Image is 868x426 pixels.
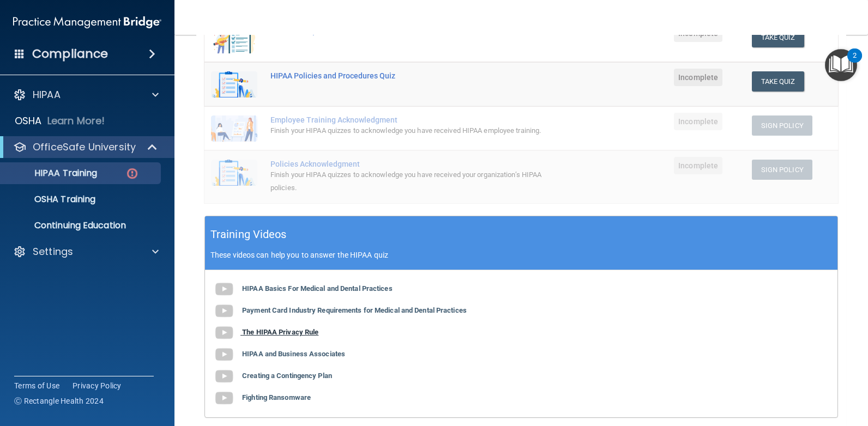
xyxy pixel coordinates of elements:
[73,380,122,391] a: Privacy Policy
[752,27,804,47] button: Take Quiz
[213,278,235,300] img: gray_youtube_icon.38fcd6cc.png
[125,167,139,180] img: danger-circle.6113f641.png
[7,194,95,205] p: OSHA Training
[242,393,311,401] b: Fighting Ransomware
[210,251,832,259] p: These videos can help you to answer the HIPAA quiz
[674,157,722,174] span: Incomplete
[674,113,722,130] span: Incomplete
[242,328,318,336] b: The HIPAA Privacy Rule
[13,245,159,258] a: Settings
[47,114,105,127] p: Learn More!
[242,372,332,380] b: Creating a Contingency Plan
[14,395,104,406] span: Ⓒ Rectangle Health 2024
[242,284,393,293] b: HIPAA Basics For Medical and Dental Practices
[853,56,857,70] div: 2
[825,49,857,81] button: Open Resource Center, 2 new notifications
[752,71,804,92] button: Take Quiz
[32,46,108,62] h4: Compliance
[270,124,553,137] div: Finish your HIPAA quizzes to acknowledge you have received HIPAA employee training.
[13,141,158,154] a: OfficeSafe University
[13,88,159,101] a: HIPAA
[270,115,553,124] div: Employee Training Acknowledgment
[7,168,97,179] p: HIPAA Training
[15,114,42,127] p: OSHA
[33,88,61,101] p: HIPAA
[752,160,812,180] button: Sign Policy
[13,11,161,33] img: PMB logo
[270,160,553,168] div: Policies Acknowledgment
[674,69,722,86] span: Incomplete
[7,220,156,231] p: Continuing Education
[270,168,553,194] div: Finish your HIPAA quizzes to acknowledge you have received your organization’s HIPAA policies.
[213,344,235,366] img: gray_youtube_icon.38fcd6cc.png
[213,366,235,387] img: gray_youtube_icon.38fcd6cc.png
[210,225,287,244] h5: Training Videos
[270,71,553,80] div: HIPAA Policies and Procedures Quiz
[752,115,812,136] button: Sign Policy
[242,306,467,314] b: Payment Card Industry Requirements for Medical and Dental Practices
[33,141,136,154] p: OfficeSafe University
[33,245,73,258] p: Settings
[213,300,235,322] img: gray_youtube_icon.38fcd6cc.png
[213,387,235,409] img: gray_youtube_icon.38fcd6cc.png
[14,380,59,391] a: Terms of Use
[213,322,235,344] img: gray_youtube_icon.38fcd6cc.png
[242,350,345,358] b: HIPAA and Business Associates
[679,349,855,392] iframe: Drift Widget Chat Controller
